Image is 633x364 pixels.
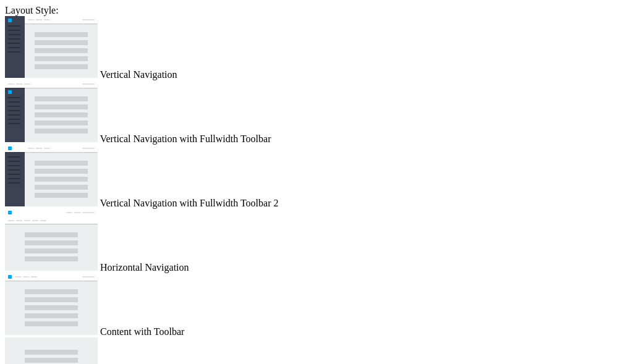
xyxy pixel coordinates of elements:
span: Horizontal Navigation [100,262,189,273]
md-radio-button: Vertical Navigation with Fullwidth Toolbar [5,80,628,145]
md-radio-button: Horizontal Navigation [5,209,628,273]
md-radio-button: Vertical Navigation [5,16,628,80]
span: Vertical Navigation with Fullwidth Toolbar [100,133,271,144]
img: content-with-toolbar.jpg [5,273,98,335]
img: vertical-nav-with-full-toolbar.jpg [5,80,98,142]
md-radio-button: Vertical Navigation with Fullwidth Toolbar 2 [5,145,628,209]
span: Vertical Navigation [100,69,177,80]
div: Layout Style: [5,5,628,16]
img: vertical-nav-with-full-toolbar-2.jpg [5,145,98,206]
img: horizontal-nav.jpg [5,209,98,271]
span: Vertical Navigation with Fullwidth Toolbar 2 [100,198,279,208]
img: vertical-nav.jpg [5,16,98,78]
md-radio-button: Content with Toolbar [5,273,628,337]
span: Content with Toolbar [100,326,184,337]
